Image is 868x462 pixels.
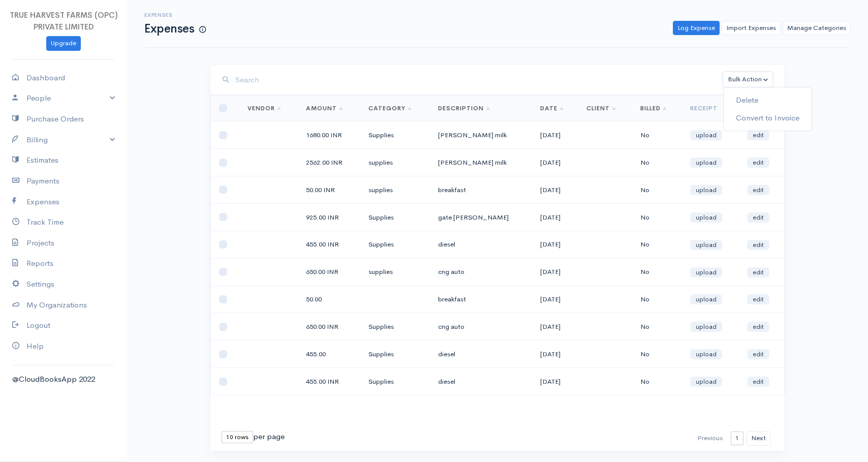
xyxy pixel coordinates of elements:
[430,231,532,258] td: diesel
[360,176,430,204] td: supplies
[632,176,682,204] td: No
[632,231,682,258] td: No
[430,368,532,395] td: diesel
[690,240,722,250] a: upload
[724,91,812,109] a: Delete
[723,72,772,87] button: Bulk Action
[724,109,812,127] a: Convert to Invoice
[430,121,532,149] td: [PERSON_NAME] milk
[430,258,532,286] td: cng auto
[430,203,532,231] td: gate [PERSON_NAME]
[430,149,532,176] td: [PERSON_NAME] milk
[532,286,578,313] td: [DATE]
[430,286,532,313] td: breakfast
[747,294,769,304] a: edit
[298,286,360,313] td: 50.00
[540,104,564,112] a: Date
[632,149,682,176] td: No
[747,322,769,332] a: edit
[690,349,722,359] a: upload
[360,121,430,149] td: Supplies
[46,36,81,51] a: Upgrade
[298,203,360,231] td: 925.00 INR
[298,368,360,395] td: 455.00 INR
[430,176,532,204] td: breakfast
[368,104,412,112] a: Category
[360,203,430,231] td: Supplies
[532,313,578,341] td: [DATE]
[747,377,769,387] a: edit
[690,322,722,332] a: upload
[747,185,769,195] a: edit
[690,377,722,387] a: upload
[222,431,285,443] div: per page
[632,203,682,231] td: No
[360,313,430,341] td: Supplies
[144,22,206,35] h1: Expenses
[722,21,781,36] a: Import Expenses
[640,104,667,112] a: Billed
[360,341,430,368] td: Supplies
[783,21,851,36] a: Manage Categories
[690,212,722,223] a: upload
[247,104,281,112] a: Vendor
[430,313,532,341] td: cng auto
[532,203,578,231] td: [DATE]
[747,130,769,140] a: edit
[298,313,360,341] td: 650.00 INR
[690,185,722,195] a: upload
[747,212,769,223] a: edit
[360,258,430,286] td: supplies
[144,12,206,18] h6: Expenses
[632,341,682,368] td: No
[632,313,682,341] td: No
[747,240,769,250] a: edit
[690,294,722,304] a: upload
[747,267,769,278] a: edit
[532,258,578,286] td: [DATE]
[747,349,769,359] a: edit
[747,431,770,446] button: Next
[586,104,616,112] a: Client
[673,21,720,36] a: Log Expense
[532,231,578,258] td: [DATE]
[360,368,430,395] td: Supplies
[430,341,532,368] td: diesel
[12,374,115,385] div: @CloudBooksApp 2022
[690,158,722,168] a: upload
[306,104,343,112] a: Amount
[360,231,430,258] td: Supplies
[690,130,722,140] a: upload
[360,149,430,176] td: supplies
[298,176,360,204] td: 50.00 INR
[532,149,578,176] td: [DATE]
[632,258,682,286] td: No
[532,341,578,368] td: [DATE]
[199,25,206,34] span: How to log your Expenses?
[690,267,722,278] a: upload
[532,368,578,395] td: [DATE]
[298,258,360,286] td: 650.00 INR
[747,158,769,168] a: edit
[632,121,682,149] td: No
[10,10,118,32] span: TRUE HARVEST FARMS (OPC) PRIVATE LIMITED
[632,286,682,313] td: No
[532,121,578,149] td: [DATE]
[298,231,360,258] td: 455.00 INR
[298,121,360,149] td: 1680.00 INR
[632,368,682,395] td: No
[298,149,360,176] td: 2562.00 INR
[438,104,490,112] a: Description
[298,341,360,368] td: 455.00
[682,96,739,121] th: Receipt
[235,70,723,90] input: Search
[532,176,578,204] td: [DATE]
